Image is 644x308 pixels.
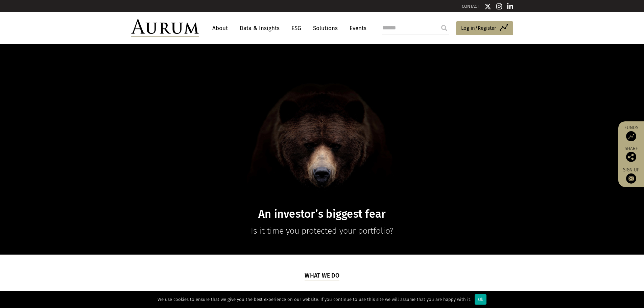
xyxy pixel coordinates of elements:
img: Twitter icon [484,3,491,10]
a: About [209,22,231,34]
p: Is it time you protected your portfolio? [192,224,453,238]
a: Sign up [622,167,641,184]
a: Solutions [310,22,341,34]
span: Log in/Register [461,24,496,32]
img: Sign up to our newsletter [626,173,636,184]
a: CONTACT [462,4,479,9]
img: Access Funds [626,131,636,141]
img: Instagram icon [496,3,502,10]
h1: An investor’s biggest fear [192,208,453,221]
a: Log in/Register [456,21,513,35]
input: Submit [437,21,451,35]
div: Share [622,146,641,162]
a: ESG [288,22,305,34]
img: Linkedin icon [507,3,513,10]
a: Data & Insights [236,22,283,34]
img: Share this post [626,152,636,162]
a: Funds [622,125,641,141]
a: Events [346,22,366,34]
img: Aurum [131,19,199,37]
h5: What we do [305,271,339,281]
div: Ok [475,294,486,305]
